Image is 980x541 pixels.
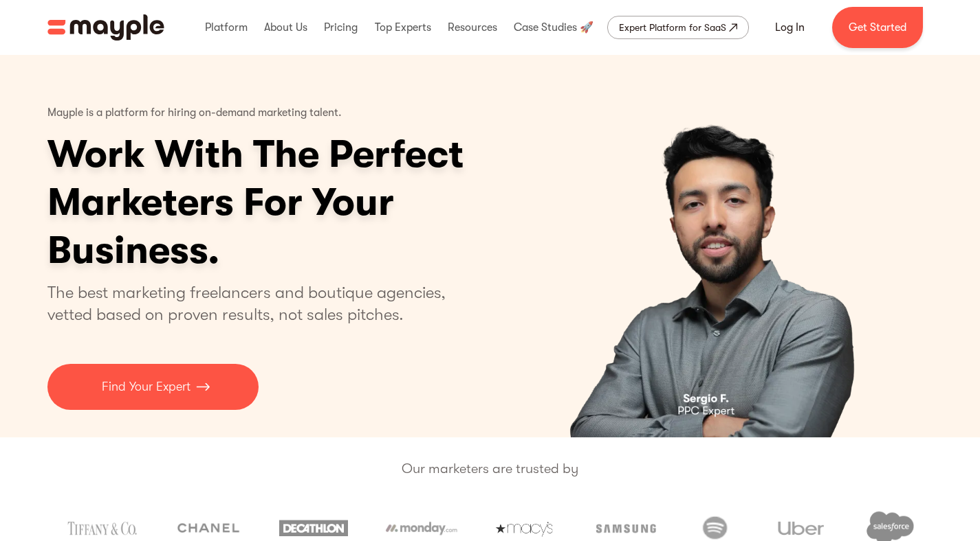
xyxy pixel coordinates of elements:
[47,364,259,410] a: Find Your Expert
[47,130,570,275] h1: Work With The Perfect Marketers For Your Business.
[607,16,749,39] a: Expert Platform for SaaS
[47,14,164,41] img: Mayple logo
[832,7,923,48] a: Get Started
[47,96,342,130] p: Mayple is a platform for hiring on-demand marketing talent.
[102,378,190,396] p: Find Your Expert
[619,19,726,36] div: Expert Platform for SaaS
[759,11,821,44] a: Log In
[47,281,462,325] p: The best marketing freelancers and boutique agencies, vetted based on proven results, not sales p...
